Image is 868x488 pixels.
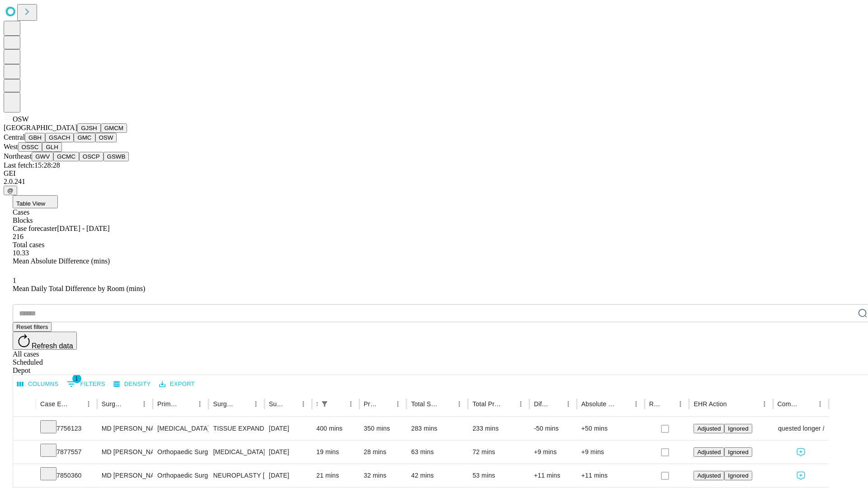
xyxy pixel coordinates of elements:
[344,398,357,410] button: Menu
[697,425,721,432] span: Adjusted
[693,424,724,433] button: Adjusted
[332,398,344,410] button: Sort
[269,417,307,440] div: [DATE]
[693,471,724,480] button: Adjusted
[269,441,307,464] div: [DATE]
[40,417,93,440] div: 7756123
[472,417,525,440] div: 233 mins
[693,447,724,457] button: Adjusted
[102,464,148,487] div: MD [PERSON_NAME] C [PERSON_NAME]
[318,398,331,410] button: Show filters
[411,417,463,440] div: 283 mins
[101,123,127,133] button: GMCM
[13,322,52,332] button: Reset filters
[13,332,77,350] button: Refresh data
[18,142,42,152] button: OSSC
[801,398,814,410] button: Sort
[40,464,93,487] div: 7850360
[269,464,307,487] div: [DATE]
[411,400,439,408] div: Total Scheduled Duration
[674,398,687,410] button: Menu
[157,464,204,487] div: Orthopaedic Surgery
[102,417,148,440] div: MD [PERSON_NAME] [PERSON_NAME] Md
[364,441,402,464] div: 28 mins
[13,277,16,284] span: 1
[95,133,117,142] button: OSW
[4,169,864,178] div: GEI
[316,417,355,440] div: 400 mins
[157,400,180,408] div: Primary Service
[157,377,197,391] button: Export
[534,400,548,408] div: Difference
[316,464,355,487] div: 21 mins
[7,187,14,194] span: @
[724,447,752,457] button: Ignored
[411,464,463,487] div: 42 mins
[453,398,466,410] button: Menu
[269,400,283,408] div: Surgery Date
[697,472,721,479] span: Adjusted
[213,441,259,464] div: [MEDICAL_DATA] RELEASE
[74,133,95,142] button: GMC
[213,417,259,440] div: TISSUE EXPANDER PLACEMENT IN [MEDICAL_DATA]
[364,417,402,440] div: 350 mins
[79,152,104,161] button: OSCP
[250,398,262,410] button: Menu
[18,445,31,460] button: Expand
[581,464,640,487] div: +11 mins
[13,225,57,232] span: Case forecaster
[440,398,453,410] button: Sort
[630,398,642,410] button: Menu
[15,377,61,391] button: Select columns
[472,464,525,487] div: 53 mins
[13,233,24,240] span: 216
[814,398,826,410] button: Menu
[4,152,32,160] span: Northeast
[4,178,864,186] div: 2.0.241
[318,398,331,410] div: 1 active filter
[237,398,250,410] button: Sort
[364,464,402,487] div: 32 mins
[534,464,572,487] div: +11 mins
[157,441,204,464] div: Orthopaedic Surgery
[581,417,640,440] div: +50 mins
[534,441,572,464] div: +9 mins
[4,133,25,141] span: Central
[284,398,297,410] button: Sort
[65,377,108,391] button: Show filters
[4,186,17,195] button: @
[697,449,721,455] span: Adjusted
[4,124,77,131] span: [GEOGRAPHIC_DATA]
[562,398,575,410] button: Menu
[16,324,48,330] span: Reset filters
[102,441,148,464] div: MD [PERSON_NAME] C [PERSON_NAME]
[316,441,355,464] div: 19 mins
[728,425,748,432] span: Ignored
[77,123,101,133] button: GJSH
[40,441,93,464] div: 7877557
[13,285,145,292] span: Mean Daily Total Difference by Room (mins)
[661,398,674,410] button: Sort
[778,400,800,408] div: Comments
[724,471,752,480] button: Ignored
[111,377,153,391] button: Density
[617,398,630,410] button: Sort
[13,241,44,249] span: Total cases
[181,398,193,410] button: Sort
[758,398,771,410] button: Menu
[213,464,259,487] div: NEUROPLASTY [MEDICAL_DATA] AT [GEOGRAPHIC_DATA]
[32,152,53,161] button: GWV
[42,142,61,152] button: GLH
[138,398,151,410] button: Menu
[70,398,82,410] button: Sort
[746,417,855,440] span: Surgeon requested longer / Joint case
[40,400,69,408] div: Case Epic Id
[364,400,378,408] div: Predicted In Room Duration
[392,398,404,410] button: Menu
[193,398,206,410] button: Menu
[728,398,741,410] button: Sort
[16,200,45,207] span: Table View
[25,133,45,142] button: GBH
[549,398,562,410] button: Sort
[534,417,572,440] div: -50 mins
